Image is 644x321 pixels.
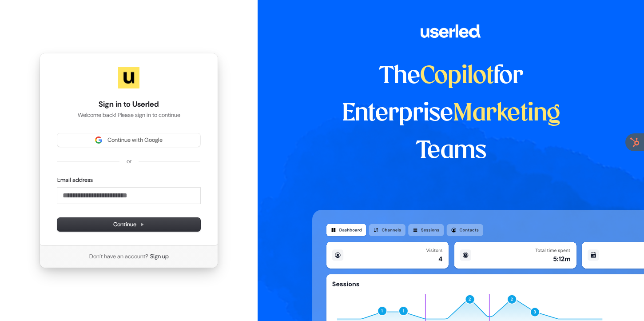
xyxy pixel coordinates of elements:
p: or [127,157,131,165]
a: Sign up [150,253,169,261]
span: Continue with Google [107,136,163,144]
img: Userled [118,67,139,88]
span: Copilot [420,65,493,88]
p: Welcome back! Please sign in to continue [57,111,200,119]
button: Sign in with GoogleContinue with Google [57,133,200,147]
span: Marketing [453,102,561,125]
img: Sign in with Google [95,136,102,144]
button: Continue [57,218,200,231]
span: Continue [113,221,144,229]
h1: Sign in to Userled [57,99,200,110]
span: Don’t have an account? [89,253,148,261]
label: Email address [57,176,93,184]
h1: The for Enterprise Teams [312,58,590,170]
